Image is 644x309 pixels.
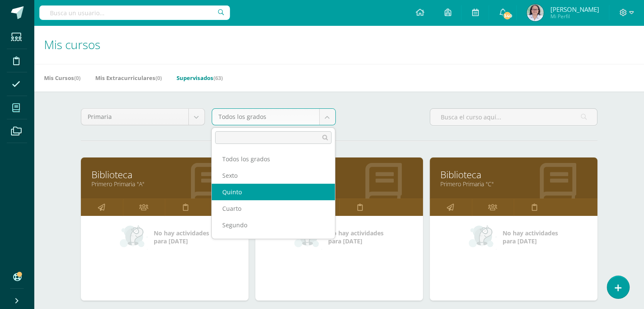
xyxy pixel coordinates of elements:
[212,184,335,200] div: Quinto
[212,233,335,250] div: Primero
[212,151,335,167] div: Todos los grados
[212,217,335,233] div: Segundo
[212,167,335,184] div: Sexto
[212,200,335,217] div: Cuarto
